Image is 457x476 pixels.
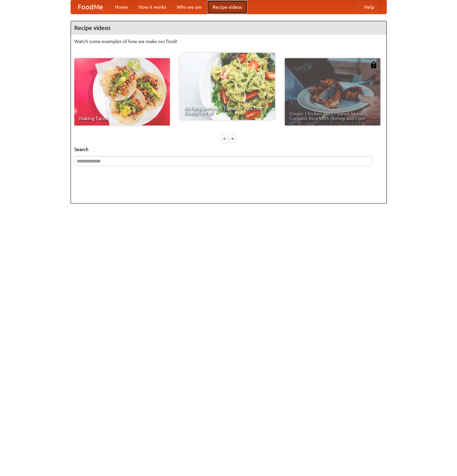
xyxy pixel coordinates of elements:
h4: Recipe videos [71,21,386,35]
span: Making Tacos [79,116,165,121]
a: Making Tacos [74,58,170,125]
a: How it works [133,0,172,14]
img: 483408.png [370,62,377,68]
a: Home [110,0,133,14]
a: Who we are [172,0,207,14]
a: Help [359,0,380,14]
a: An Easy, Summery Tomato Pasta That's Ready for Fall [180,53,275,120]
div: « [222,134,228,143]
a: Recipe videos [207,0,247,14]
a: FoodMe [71,0,110,14]
h5: Search [74,146,383,153]
p: Watch some examples of how we make our food! [74,38,383,45]
span: An Easy, Summery Tomato Pasta That's Ready for Fall [184,106,270,115]
div: » [229,134,235,143]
